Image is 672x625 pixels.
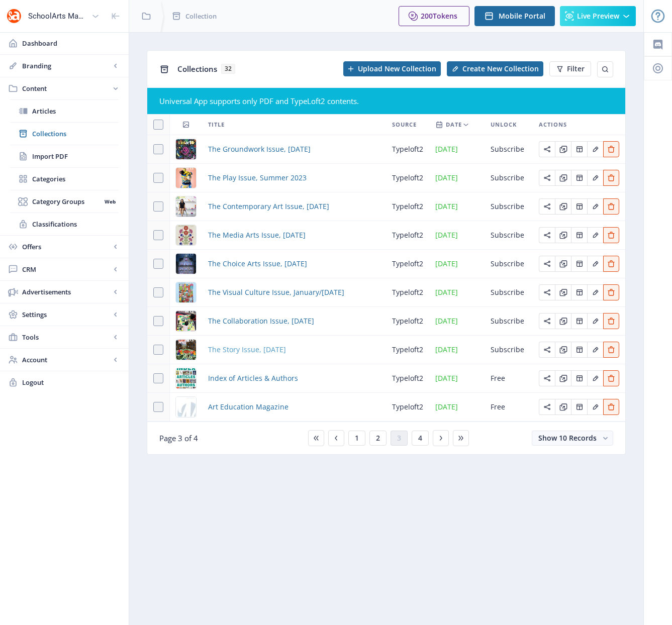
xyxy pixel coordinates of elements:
[358,65,436,73] span: Upload New Collection
[22,309,111,320] span: Settings
[539,172,555,182] a: Edit page
[555,373,571,382] a: Edit page
[208,344,286,356] span: The Story Issue, [DATE]
[32,129,119,139] span: Collections
[208,315,314,327] a: The Collaboration Issue, [DATE]
[429,307,485,336] td: [DATE]
[571,230,587,239] a: Edit page
[208,258,307,270] a: The Choice Arts Issue, [DATE]
[429,278,485,307] td: [DATE]
[418,434,422,442] span: 4
[587,287,603,296] a: Edit page
[348,431,365,446] button: 1
[386,135,429,164] td: typeloft2
[447,61,543,76] button: Create New Collection
[587,172,603,182] a: Edit page
[386,393,429,422] td: typeloft2
[32,106,119,116] span: Articles
[555,316,571,325] a: Edit page
[208,229,306,241] a: The Media Arts Issue, [DATE]
[369,431,387,446] button: 2
[555,144,571,153] a: Edit page
[539,344,555,354] a: Edit page
[555,201,571,211] a: Edit page
[208,119,225,131] span: Title
[10,123,119,145] a: Collections
[485,364,533,393] td: Free
[603,144,619,153] a: Edit page
[603,201,619,211] a: Edit page
[386,307,429,336] td: typeloft2
[587,373,603,382] a: Edit page
[587,230,603,239] a: Edit page
[485,278,533,307] td: Subscribe
[429,393,485,422] td: [DATE]
[499,12,545,20] span: Mobile Portal
[176,225,196,245] img: 266baa16-f7af-49b6-9241-ab834ad8f04e.png
[603,287,619,296] a: Edit page
[587,401,603,411] a: Edit page
[22,38,121,48] span: Dashboard
[176,340,196,360] img: 8b7c52e2-26d8-4a81-8cb9-a985273ab370.png
[22,83,111,93] span: Content
[587,316,603,325] a: Edit page
[176,196,196,217] img: 49259af5-0ecd-4f0c-9306-851a7c6c2e7e.png
[539,230,555,239] a: Edit page
[571,172,587,182] a: Edit page
[10,190,119,213] a: Category GroupsWeb
[567,65,585,73] span: Filter
[429,221,485,250] td: [DATE]
[355,434,359,442] span: 1
[386,336,429,364] td: typeloft2
[386,192,429,221] td: typeloft2
[485,307,533,336] td: Subscribe
[587,344,603,354] a: Edit page
[429,250,485,278] td: [DATE]
[32,151,119,161] span: Import PDF
[22,287,111,297] span: Advertisements
[10,145,119,167] a: Import PDF
[221,64,235,74] span: 32
[208,401,289,413] a: Art Education Magazine
[176,311,196,331] img: f155fb20-9522-48e9-a124-7918a07a0b64.png
[549,61,591,76] button: Filter
[32,219,119,229] span: Classifications
[208,143,311,155] span: The Groundwork Issue, [DATE]
[539,201,555,211] a: Edit page
[22,377,121,387] span: Logout
[603,373,619,382] a: Edit page
[485,336,533,364] td: Subscribe
[32,196,101,206] span: Category Groups
[176,168,196,188] img: 0d20f856-ad2b-4d93-94ec-9f0a02613c2b.png
[485,250,533,278] td: Subscribe
[571,373,587,382] a: Edit page
[539,119,567,131] span: Actions
[376,434,380,442] span: 2
[603,258,619,268] a: Edit page
[571,344,587,354] a: Edit page
[462,65,539,73] span: Create New Collection
[429,364,485,393] td: [DATE]
[539,401,555,411] a: Edit page
[10,100,119,122] a: Articles
[22,61,111,71] span: Branding
[185,11,217,21] span: Collection
[532,431,613,446] button: Show 10 Records
[560,6,636,26] button: Live Preview
[208,200,329,213] a: The Contemporary Art Issue, [DATE]
[386,364,429,393] td: typeloft2
[22,355,111,365] span: Account
[32,174,119,184] span: Categories
[386,250,429,278] td: typeloft2
[485,192,533,221] td: Subscribe
[429,192,485,221] td: [DATE]
[429,336,485,364] td: [DATE]
[176,139,196,159] img: dda34b26-800e-446d-b2fe-ad19ef73873f.jpg
[555,230,571,239] a: Edit page
[539,258,555,268] a: Edit page
[587,258,603,268] a: Edit page
[159,433,198,443] span: Page 3 of 4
